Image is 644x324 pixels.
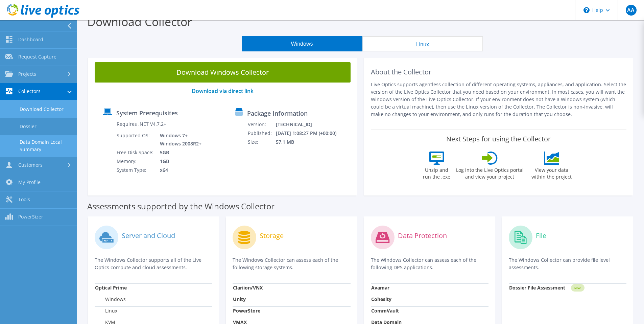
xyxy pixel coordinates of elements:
label: Windows [95,296,126,303]
label: Linux [95,307,117,314]
label: Server and Cloud [122,232,175,239]
td: Version: [247,120,276,129]
label: Unzip and run the .exe [421,165,452,180]
td: System Type: [116,166,155,175]
strong: PowerStore [233,307,260,314]
p: Live Optics supports agentless collection of different operating systems, appliances, and applica... [371,81,627,118]
button: Linux [362,36,483,51]
button: Windows [242,36,362,51]
strong: Optical Prime [95,284,127,291]
p: The Windows Collector supports all of the Live Optics compute and cloud assessments. [95,256,212,271]
label: Assessments supported by the Windows Collector [87,203,275,210]
tspan: NEW! [574,286,581,290]
label: View your data within the project [527,165,576,180]
strong: CommVault [371,307,399,314]
label: File [536,232,546,239]
td: Published: [247,129,276,138]
td: [DATE] 1:08:27 PM (+00:00) [276,129,345,138]
td: Supported OS: [116,131,155,148]
label: Requires .NET V4.7.2+ [117,121,166,128]
a: Download Windows Collector [95,62,351,83]
td: 57.1 MB [276,138,345,146]
strong: Clariion/VNX [233,284,263,291]
p: The Windows Collector can assess each of the following storage systems. [233,256,350,271]
label: Data Protection [398,232,447,239]
td: 5GB [155,148,203,157]
p: The Windows Collector can assess each of the following DPS applications. [371,256,488,271]
svg: \n [583,7,590,13]
label: Log into the Live Optics portal and view your project [456,165,524,180]
strong: Cohesity [371,296,391,302]
strong: Unity [233,296,246,302]
td: [TECHNICAL_ID] [276,120,345,129]
label: Next Steps for using the Collector [446,135,551,143]
a: Download via direct link [192,87,254,95]
strong: Dossier File Assessment [509,284,565,291]
label: System Prerequisites [116,110,178,116]
strong: Avamar [371,284,389,291]
label: Package Information [247,110,308,117]
td: Free Disk Space: [116,148,155,157]
label: Download Collector [87,14,192,29]
td: Memory: [116,157,155,166]
label: Storage [260,232,284,239]
span: AA [626,5,637,16]
h2: About the Collector [371,68,627,76]
td: 1GB [155,157,203,166]
p: The Windows Collector can provide file level assessments. [509,256,626,271]
td: Windows 7+ Windows 2008R2+ [155,131,203,148]
td: Size: [247,138,276,146]
td: x64 [155,166,203,175]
